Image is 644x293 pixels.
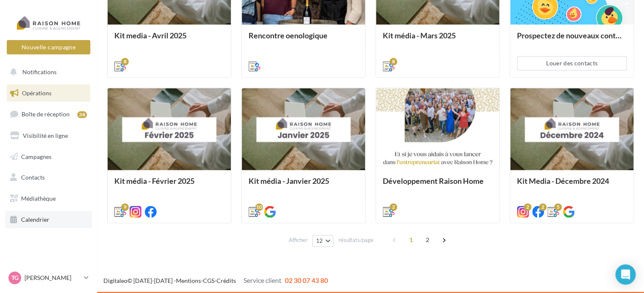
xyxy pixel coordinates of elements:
[5,84,92,102] a: Opérations
[383,31,492,48] div: Kit média - Mars 2025
[517,177,627,194] div: Kit Media - Décembre 2024
[316,237,323,244] span: 12
[615,264,636,285] div: Open Intercom Messenger
[383,177,492,194] div: Développement Raison Home
[121,203,129,211] div: 9
[7,40,90,54] button: Nouvelle campagne
[338,236,373,244] span: résultats/page
[216,277,236,284] a: Crédits
[312,235,334,247] button: 12
[21,216,49,223] span: Calendrier
[21,174,45,181] span: Contacts
[22,89,51,97] span: Opérations
[5,211,92,228] a: Calendrier
[121,58,129,65] div: 8
[255,203,263,211] div: 10
[390,58,397,65] div: 8
[103,277,328,284] span: © [DATE]-[DATE] - - -
[114,177,224,194] div: Kit média - Février 2025
[289,236,308,244] span: Afficher
[517,56,627,70] button: Louer des contacts
[103,277,127,284] a: Digitaleo
[11,274,19,282] span: TG
[22,68,57,75] span: Notifications
[249,31,358,48] div: Rencontre oenologique
[5,105,92,123] a: Boîte de réception38
[285,276,328,284] span: 02 30 07 43 80
[21,195,56,202] span: Médiathèque
[176,277,201,284] a: Mentions
[249,177,358,194] div: Kit média - Janvier 2025
[539,203,547,211] div: 2
[24,274,81,282] p: [PERSON_NAME]
[390,203,397,211] div: 2
[22,110,70,118] span: Boîte de réception
[404,233,418,247] span: 1
[5,63,89,81] button: Notifications
[23,132,68,139] span: Visibilité en ligne
[524,203,531,211] div: 2
[554,203,562,211] div: 5
[5,127,92,145] a: Visibilité en ligne
[5,169,92,186] a: Contacts
[421,233,434,247] span: 2
[7,270,90,286] a: TG [PERSON_NAME]
[5,190,92,207] a: Médiathèque
[517,31,627,48] div: Prospectez de nouveaux contacts
[77,111,87,118] div: 38
[114,31,224,48] div: Kit media - Avril 2025
[203,277,214,284] a: CGS
[244,276,281,284] span: Service client
[5,148,92,166] a: Campagnes
[21,153,51,160] span: Campagnes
